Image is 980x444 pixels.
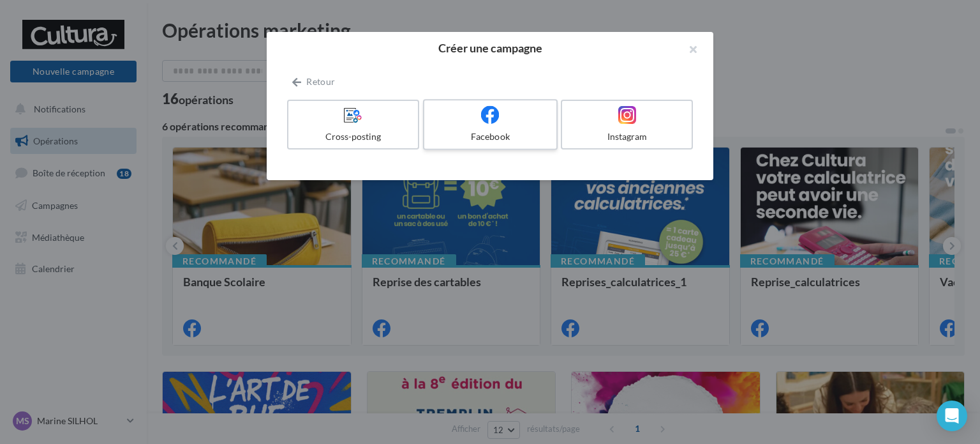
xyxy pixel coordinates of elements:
[429,130,551,143] div: Facebook
[293,130,413,143] div: Cross-posting
[937,401,967,431] div: Open Intercom Messenger
[567,130,687,143] div: Instagram
[287,74,340,89] button: Retour
[287,42,693,54] h2: Créer une campagne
